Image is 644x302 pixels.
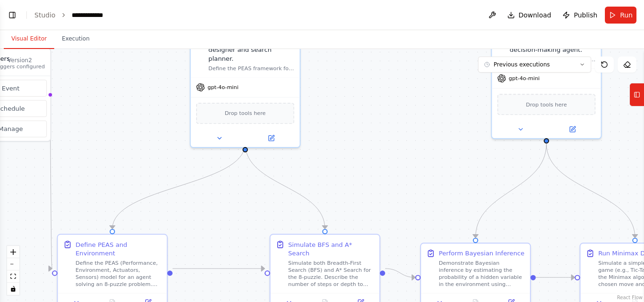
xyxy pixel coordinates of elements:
[34,10,103,20] nav: breadcrumb
[8,57,32,64] div: Version 2
[288,260,374,288] div: Simulate both Breadth-First Search (BFS) and A* Search for the 8-puzzle. Describe the number of s...
[574,10,597,20] span: Publish
[207,84,239,91] span: gpt-4o-mini
[471,144,551,238] g: Edge from edfaf656-a513-4dc7-8e72-d6b3016d64de to 6f5f5521-8507-404b-9965-7593fc7ce969
[7,258,19,270] button: zoom out
[620,10,633,20] span: Run
[288,240,374,258] div: Simulate BFS and A* Search
[478,57,591,73] button: Previous executions
[208,36,294,63] div: An intelligent environment designer and search planner.
[246,133,296,144] button: Open in side panel
[75,240,161,258] div: Define PEAS and Environment
[491,30,602,139] div: An adaptive learning and decision-making agent.Apply Q-learning, Minimax, and Bayesian inference ...
[504,7,555,24] button: Download
[6,8,19,22] button: Show left sidebar
[7,246,19,295] div: React Flow controls
[547,124,597,135] button: Open in side panel
[7,246,19,258] button: zoom in
[510,56,595,63] div: Apply Q-learning, Minimax, and Bayesian inference based on the prior search results.
[43,90,58,273] g: Edge from triggers to 918bae4a-a9a9-4ce2-b167-61bee26ed95f
[494,61,550,68] span: Previous executions
[173,264,264,273] g: Edge from 918bae4a-a9a9-4ce2-b167-61bee26ed95f to eed60424-6eca-4098-97f1-a1ebe2563549
[385,264,415,282] g: Edge from eed60424-6eca-4098-97f1-a1ebe2563549 to 6f5f5521-8507-404b-9965-7593fc7ce969
[526,100,567,109] span: Drop tools here
[617,295,643,300] a: React Flow attribution
[4,29,54,49] button: Visual Editor
[108,144,250,229] g: Edge from 2f5edb6f-ee55-4d8d-a1ce-ad092217acc3 to 918bae4a-a9a9-4ce2-b167-61bee26ed95f
[2,84,20,93] span: Event
[536,273,575,282] g: Edge from 6f5f5521-8507-404b-9965-7593fc7ce969 to 2d90652f-62bf-42ae-95e7-8199fcad7bc5
[208,65,294,72] div: Define the PEAS framework for a simple environment (like the 8-puzzle), model it using state-spac...
[510,36,595,54] div: An adaptive learning and decision-making agent.
[75,260,161,288] div: Define the PEAS (Performance, Environment, Actuators, Sensors) model for an agent solving an 8-pu...
[225,109,266,118] span: Drop tools here
[519,10,552,20] span: Download
[605,7,636,24] button: Run
[439,260,525,288] div: Demonstrate Bayesian inference by estimating the probability of a hidden variable in the environm...
[190,30,301,148] div: An intelligent environment designer and search planner.Define the PEAS framework for a simple env...
[241,144,330,229] g: Edge from 2f5edb6f-ee55-4d8d-a1ce-ad092217acc3 to eed60424-6eca-4098-97f1-a1ebe2563549
[54,29,97,49] button: Execution
[509,75,540,82] span: gpt-4o-mini
[7,270,19,283] button: fit view
[439,249,525,258] div: Perform Bayesian Inference
[7,283,19,295] button: toggle interactivity
[34,11,56,19] a: Studio
[559,7,601,24] button: Publish
[542,144,640,238] g: Edge from edfaf656-a513-4dc7-8e72-d6b3016d64de to 2d90652f-62bf-42ae-95e7-8199fcad7bc5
